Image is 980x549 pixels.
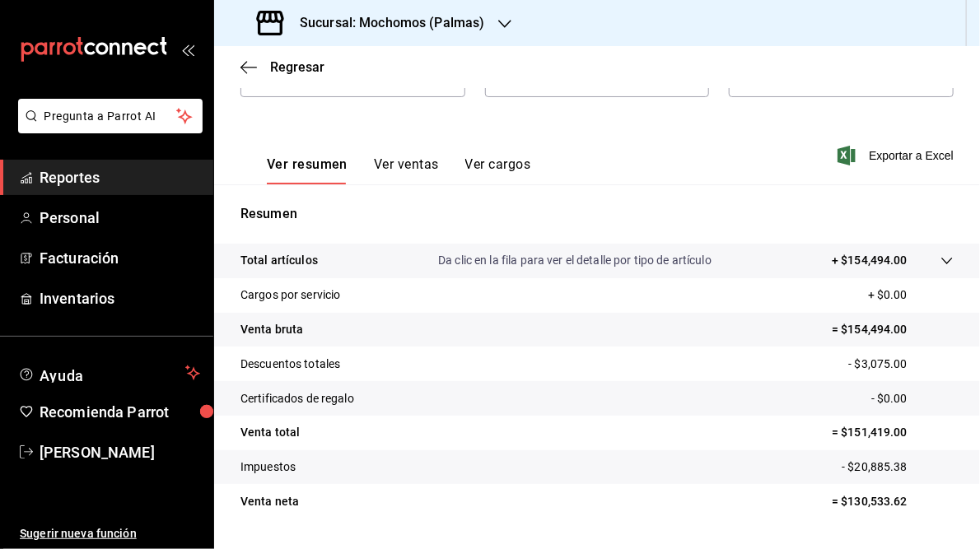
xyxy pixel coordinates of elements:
[40,401,200,423] span: Recomienda Parrot
[849,356,954,373] p: - $3,075.00
[240,356,340,373] p: Descuentos totales
[871,390,954,407] p: - $0.00
[832,493,954,510] p: = $130,533.62
[40,287,200,309] span: Inventarios
[240,458,296,476] p: Impuestos
[240,321,303,338] p: Venta bruta
[20,525,200,542] span: Sugerir nueva función
[267,156,348,184] button: Ver resumen
[12,119,203,137] a: Pregunta a Parrot AI
[240,390,354,407] p: Certificados de regalo
[181,43,194,56] button: open_drawer_menu
[40,363,179,383] span: Ayuda
[40,166,200,188] span: Reportes
[240,252,318,269] p: Total artículos
[40,247,200,269] span: Facturación
[240,59,324,75] button: Regresar
[841,146,954,165] button: Exportar a Excel
[240,424,300,441] p: Venta total
[240,286,341,304] p: Cargos por servicio
[438,252,712,269] p: Da clic en la fila para ver el detalle por tipo de artículo
[832,321,954,338] p: = $154,494.00
[868,286,954,304] p: + $0.00
[240,204,954,224] p: Resumen
[267,156,530,184] div: navigation tabs
[240,493,299,510] p: Venta neta
[270,59,324,75] span: Regresar
[44,108,177,125] span: Pregunta a Parrot AI
[465,156,531,184] button: Ver cargos
[842,458,954,476] p: - $20,885.38
[18,99,203,133] button: Pregunta a Parrot AI
[40,207,200,229] span: Personal
[374,156,439,184] button: Ver ventas
[287,13,485,33] h3: Sucursal: Mochomos (Palmas)
[40,441,200,463] span: [PERSON_NAME]
[832,252,908,269] p: + $154,494.00
[832,424,954,441] p: = $151,419.00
